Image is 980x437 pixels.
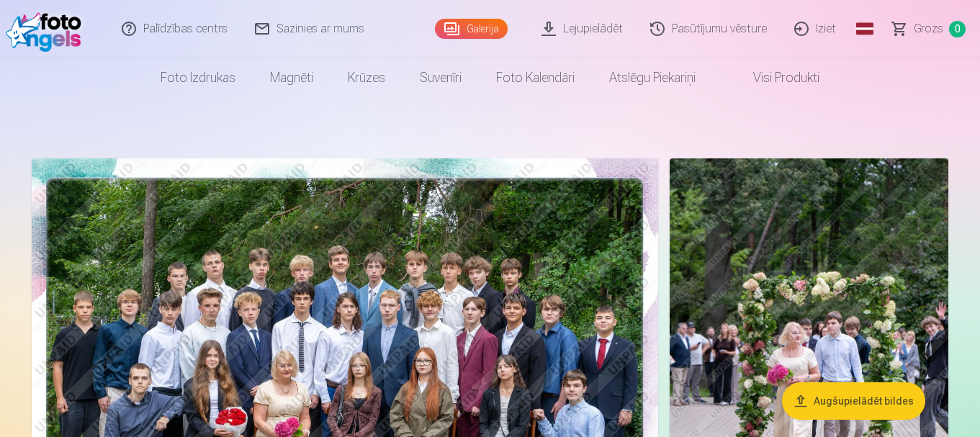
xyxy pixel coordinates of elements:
span: Grozs [914,20,943,37]
a: Foto kalendāri [479,58,592,98]
button: Augšupielādēt bildes [782,382,925,420]
a: Krūzes [331,58,403,98]
a: Galerija [435,19,508,39]
img: /fa3 [6,6,89,52]
span: 0 [949,21,966,37]
a: Magnēti [253,58,331,98]
a: Visi produkti [713,58,837,98]
a: Foto izdrukas [143,58,253,98]
a: Suvenīri [403,58,479,98]
a: Atslēgu piekariņi [592,58,713,98]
